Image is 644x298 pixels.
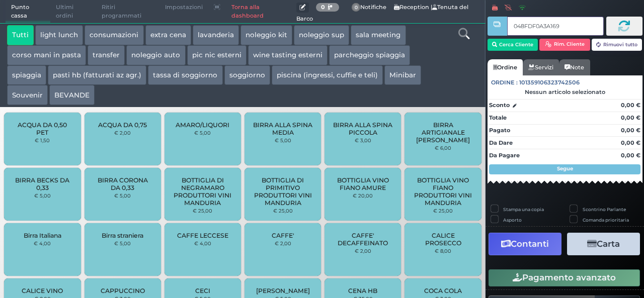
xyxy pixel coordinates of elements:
[333,176,393,191] span: BOTTIGLIA VINO FIANO AMURE
[413,176,473,207] span: BOTTIGLIA VINO FIANO PRODUTTORI VINI MANDURIA
[523,59,559,75] a: Servizi
[93,176,152,191] span: BIRRA CORONA DA 0,33
[488,59,523,75] a: Ordine
[567,233,640,255] button: Carta
[159,1,208,15] span: Impostazioni
[424,287,462,294] span: COCA COLA
[193,25,239,45] button: lavanderia
[272,65,383,85] button: piscina (ingressi, cuffie e teli)
[256,287,310,294] span: [PERSON_NAME]
[352,3,361,12] span: 0
[489,269,640,286] button: Pagamento avanzato
[248,45,328,65] button: wine tasting esterni
[489,127,510,134] strong: Pagato
[273,208,293,214] small: € 25,00
[148,65,222,85] button: tassa di soggiorno
[621,102,640,109] strong: 0,00 €
[275,137,291,143] small: € 5,00
[488,88,642,95] div: Nessun articolo selezionato
[489,114,507,121] strong: Totale
[489,152,520,159] strong: Da Pagare
[173,176,233,207] span: BOTTIGLIA DI NEGRAMARO PRODUTTORI VINI MANDURIA
[583,217,629,223] label: Comanda prioritaria
[194,240,211,246] small: € 4,00
[35,25,83,45] button: light lunch
[519,78,580,87] span: 101359106323742506
[503,206,544,213] label: Stampa una copia
[102,232,143,239] span: Birra straniera
[333,232,393,247] span: CAFFE' DECAFFEINATO
[503,217,522,223] label: Asporto
[50,1,96,23] span: Ultimi ordini
[7,45,86,65] button: corso mani in pasta
[353,192,373,198] small: € 20,00
[294,25,349,45] button: noleggio sup
[88,45,125,65] button: transfer
[348,287,377,294] span: CENA HB
[413,121,473,144] span: BIRRA ARTIGIANALE [PERSON_NAME]
[583,206,626,213] label: Scontrino Parlante
[13,121,72,136] span: ACQUA DA 0,50 PET
[253,121,313,136] span: BIRRA ALLA SPINA MEDIA
[539,39,590,51] button: Rim. Cliente
[48,65,146,85] button: pasti hb (fatturati az agr.)
[98,121,147,129] span: ACQUA DA 0,75
[240,25,292,45] button: noleggio kit
[355,248,371,254] small: € 2,00
[253,176,313,207] span: BOTTIGLIA DI PRIMITIVO PRODUTTORI VINI MANDURIA
[559,59,590,75] a: Note
[34,240,51,246] small: € 4,00
[226,1,296,23] a: Torna alla dashboard
[13,176,72,191] span: BIRRA BECKS DA 0,33
[35,137,50,143] small: € 1,50
[7,25,34,45] button: Tutti
[489,233,561,255] button: Contanti
[413,232,473,247] span: CALICE PROSECCO
[177,232,228,239] span: CAFFE LECCESE
[6,1,51,23] span: Punto cassa
[557,165,573,172] strong: Segue
[351,25,406,45] button: sala meeting
[7,65,46,85] button: spiaggia
[114,240,131,246] small: € 5,00
[275,240,291,246] small: € 2,00
[592,39,642,51] button: Rimuovi tutto
[22,287,63,294] span: CALICE VINO
[96,1,159,23] span: Ritiri programmati
[49,85,95,105] button: BEVANDE
[176,121,229,129] span: AMARO/LIQUORI
[101,287,145,294] span: CAPPUCCINO
[435,145,451,151] small: € 6,00
[114,130,131,136] small: € 2,00
[145,25,191,45] button: extra cena
[333,121,393,136] span: BIRRA ALLA SPINA PICCOLA
[114,192,131,198] small: € 5,00
[621,139,640,146] strong: 0,00 €
[187,45,247,65] button: pic nic esterni
[621,127,640,134] strong: 0,00 €
[194,130,211,136] small: € 5,00
[7,85,48,105] button: Souvenir
[355,137,371,143] small: € 3,00
[85,25,143,45] button: consumazioni
[272,232,294,239] span: CAFFE'
[126,45,185,65] button: noleggio auto
[621,114,640,121] strong: 0,00 €
[489,101,510,110] strong: Sconto
[34,192,51,198] small: € 5,00
[193,208,212,214] small: € 25,00
[491,78,518,87] span: Ordine :
[488,39,538,51] button: Cerca Cliente
[329,45,410,65] button: parcheggio spiaggia
[224,65,270,85] button: soggiorno
[621,152,640,159] strong: 0,00 €
[195,287,210,294] span: CECI
[433,208,453,214] small: € 25,00
[384,65,421,85] button: Minibar
[321,4,325,11] b: 0
[489,139,513,146] strong: Da Dare
[435,248,451,254] small: € 8,00
[507,17,603,36] input: Codice Cliente
[24,232,61,239] span: Birra Italiana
